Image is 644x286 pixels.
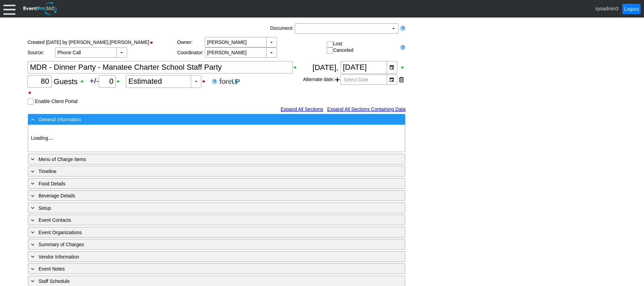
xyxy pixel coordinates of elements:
[31,135,402,142] p: Loading....
[30,192,375,199] div: Beverage Details
[90,77,126,85] span: +/-
[327,41,397,54] div: Lost Canceled
[27,50,55,55] div: Source:
[27,37,177,47] div: Created [DATE] by [PERSON_NAME].[PERSON_NAME]
[30,155,375,163] div: Menu of Charge Items
[22,1,58,16] img: EventPro360
[30,277,375,285] div: Staff Schedule
[38,217,71,223] span: Event Contacts
[303,74,406,85] div: Alternate date:
[201,79,209,84] div: Hide Guest Count Status when printing; click to show Guest Count Status when printing.
[622,4,641,14] a: Logout
[38,169,56,174] span: Timeline
[30,216,375,224] div: Event Contacts
[38,230,82,235] span: Event Organizations
[293,65,301,70] div: Show Event Title when printing; click to hide Event Title when printing.
[335,75,340,85] span: Add another alternate date
[400,65,406,70] div: Show Event Date when printing; click to hide Event Date when printing.
[269,23,295,34] div: Document:
[38,242,84,247] span: Summary of Charges
[30,204,375,212] div: Setup
[38,157,86,162] span: Menu of Charge Items
[38,193,75,198] span: Beverage Details
[30,228,375,236] div: Event Organizations
[54,77,78,85] span: Guests
[280,106,323,112] a: Expand All Sections
[116,79,124,84] div: Show Plus/Minus Count when printing; click to hide Plus/Minus Count when printing.
[30,265,375,273] div: Event Notes
[30,167,375,175] div: Timeline
[38,254,79,260] span: Vendor Information
[3,3,15,15] div: Menu: Click or 'Crtl+M' to toggle menu open/close
[327,106,406,112] a: Expand All Sections Containing Data
[177,39,205,45] div: Owner:
[149,40,157,45] div: Hide Status Bar when printing; click to show Status Bar when printing.
[399,75,404,85] div: Remove this date
[219,78,240,85] img: This event is connected to foreUP customer 997434842
[38,278,70,284] span: Staff Schedule
[342,75,370,84] span: Select Date
[27,90,35,95] div: Hide Guest Count Stamp when printing; click to show Guest Count Stamp when printing.
[596,5,619,11] span: sysadmin3
[312,63,338,71] span: [DATE],
[35,99,78,104] label: Enable Client Portal
[38,205,51,211] span: Setup
[80,79,88,84] div: Show Guest Count when printing; click to hide Guest Count when printing.
[38,266,65,272] span: Event Notes
[177,50,205,55] div: Coordinator:
[30,240,375,248] div: Summary of Charges
[38,117,81,122] span: General Information
[38,181,66,186] span: Food Details
[30,180,375,187] div: Food Details
[30,115,375,123] div: General Information
[30,253,375,261] div: Vendor Information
